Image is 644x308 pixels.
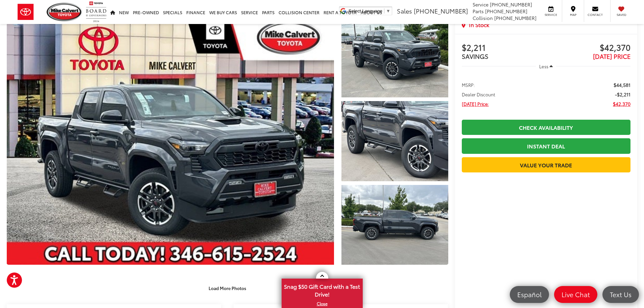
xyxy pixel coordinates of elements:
[606,290,635,299] span: Text Us
[47,3,82,21] img: Mike Calvert Toyota
[546,43,630,53] span: $42,370
[613,100,630,107] span: $42,370
[462,52,488,61] span: SAVINGS
[602,286,639,303] a: Text Us
[341,185,448,265] a: Expand Photo 3
[282,279,362,300] span: Snag $50 Gift Card with a Test Drive!
[614,13,629,17] span: Saved
[490,1,532,8] span: [PHONE_NUMBER]
[462,43,546,53] span: $2,211
[397,6,412,15] span: Sales
[462,100,489,107] span: [DATE] Price:
[462,120,630,135] a: Check Availability
[473,15,493,21] span: Collision
[539,63,548,69] span: Less
[485,8,527,15] span: [PHONE_NUMBER]
[462,138,630,153] a: Instant Deal
[615,91,630,98] span: -$2,211
[204,282,251,294] button: Load More Photos
[554,286,597,303] a: Live Chat
[462,81,475,88] span: MSRP:
[473,8,484,15] span: Parts
[566,13,580,17] span: Map
[3,16,337,266] img: 2025 Toyota Tacoma TRD Sport
[473,1,488,8] span: Service
[340,16,449,98] img: 2025 Toyota Tacoma TRD Sport
[510,286,549,303] a: Español
[341,17,448,97] a: Expand Photo 1
[341,101,448,181] a: Expand Photo 2
[462,91,495,98] span: Dealer Discount
[7,17,334,265] a: Expand Photo 0
[494,15,536,21] span: [PHONE_NUMBER]
[340,184,449,266] img: 2025 Toyota Tacoma TRD Sport
[614,81,630,88] span: $44,581
[469,21,489,29] span: In Stock
[514,290,545,299] span: Español
[588,13,603,17] span: Contact
[414,6,468,15] span: [PHONE_NUMBER]
[593,52,630,61] span: [DATE] PRICE
[558,290,593,299] span: Live Chat
[543,13,558,17] span: Service
[462,157,630,172] a: Value Your Trade
[536,60,556,72] button: Less
[386,8,390,14] span: ▼
[340,100,449,182] img: 2025 Toyota Tacoma TRD Sport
